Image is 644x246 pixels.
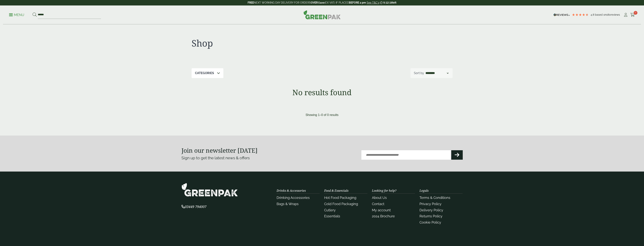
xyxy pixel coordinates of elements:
[324,196,356,200] a: Hot Food Packaging
[419,214,442,218] a: Returns Policy
[383,1,392,4] span: 5:12:19
[311,1,325,4] strong: OVER £100
[181,146,258,154] strong: Join our newsletter [DATE]
[372,214,395,218] a: 2024 Brochure
[372,202,384,206] a: Contact
[372,208,391,212] a: My account
[623,13,628,17] i: My Account
[192,38,322,49] h1: Shop
[9,13,24,16] a: Menu
[425,71,449,75] select: Shop order
[349,1,366,4] strong: BEFORE 2 pm
[277,202,299,206] a: Bags & Wraps
[392,1,396,4] span: left
[181,88,463,97] h1: No results found
[554,14,570,16] img: REVIEWS.io
[630,13,635,17] i: Cart
[630,12,635,18] a: 0
[606,13,611,16] span: 180
[419,196,450,200] a: Terms & Conditions
[419,208,443,212] a: Delivery Policy
[611,13,620,16] span: reviews
[248,1,254,4] strong: FREE
[181,204,206,209] span: 03449 794007
[277,196,310,200] a: Drinking Accessories
[181,155,308,161] p: Sign up to get the latest news & offers
[306,113,338,117] p: Showing 1–0 of 0 results
[303,10,341,19] img: GreenPak Supplies
[634,11,637,15] span: 0
[595,13,606,16] span: Based on
[414,71,424,75] p: Sort by
[591,13,595,16] span: 4.8
[181,205,206,209] a: 03449 794007
[324,202,358,206] a: Cold Food Packaging
[9,13,24,17] p: Menu
[419,202,441,206] a: Privacy Policy
[572,13,589,16] div: 4.78 Stars
[324,214,340,218] a: Essentials
[181,183,238,197] img: GreenPak Supplies
[419,220,441,224] a: Cookie Policy
[195,71,214,75] p: Categories
[372,196,387,200] a: About Us
[367,1,379,4] a: See T&C's
[324,208,336,212] a: Cutlery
